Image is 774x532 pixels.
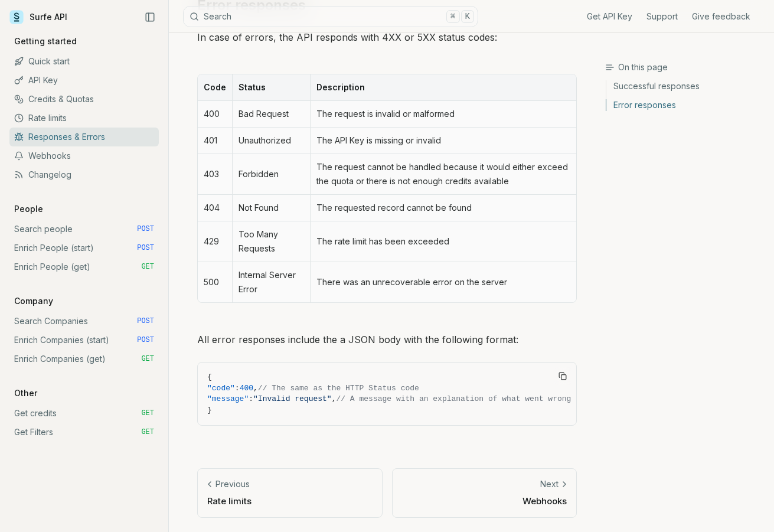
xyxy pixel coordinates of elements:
span: POST [137,243,154,253]
span: "Invalid request" [253,394,332,403]
a: Quick start [9,52,159,71]
kbd: ⌘ [446,10,459,23]
a: Enrich Companies (get) GET [9,350,159,368]
th: Status [232,74,310,101]
a: Surfe API [9,8,67,26]
a: Get credits GET [9,404,159,423]
p: Getting started [9,35,81,47]
td: Forbidden [232,154,310,195]
button: Search⌘K [183,6,478,27]
a: Changelog [9,165,159,184]
span: "code" [207,384,235,393]
td: 429 [198,221,232,262]
td: The API Key is missing or invalid [310,128,576,154]
span: GET [141,409,154,418]
td: There was an unrecoverable error on the server [310,262,576,302]
td: The request cannot be handled because it would either exceed the quota or there is not enough cre... [310,154,576,195]
a: Search people POST [9,220,159,239]
a: Error responses [606,96,765,111]
td: Bad Request [232,101,310,128]
td: Unauthorized [232,128,310,154]
td: 404 [198,195,232,221]
a: Rate limits [9,109,159,128]
a: NextWebhooks [392,468,577,517]
a: API Key [9,71,159,90]
a: Give feedback [692,11,750,22]
a: Enrich People (start) POST [9,239,159,257]
span: GET [141,262,154,272]
p: Other [9,387,42,399]
th: Description [310,74,576,101]
p: Company [9,295,58,307]
span: POST [137,316,154,326]
td: 403 [198,154,232,195]
td: The requested record cannot be found [310,195,576,221]
p: Rate limits [207,495,373,507]
a: Responses & Errors [9,128,159,146]
a: PreviousRate limits [197,468,383,517]
p: Next [540,478,559,490]
a: Enrich People (get) GET [9,257,159,276]
span: , [332,394,337,403]
span: // A message with an explanation of what went wrong [336,394,571,403]
kbd: K [461,10,474,23]
h3: On this page [605,61,765,73]
span: 400 [240,384,253,393]
a: Get API Key [587,11,632,22]
button: Collapse Sidebar [141,8,159,26]
a: Successful responses [606,80,765,96]
a: Support [646,11,678,22]
td: The request is invalid or malformed [310,101,576,128]
a: Credits & Quotas [9,90,159,109]
th: Code [198,74,232,101]
p: Previous [215,478,250,490]
p: Webhooks [402,495,567,507]
td: 500 [198,262,232,302]
p: In case of errors, the API responds with 4XX or 5XX status codes: [197,29,577,45]
span: { [207,373,212,381]
span: } [207,406,212,414]
td: The rate limit has been exceeded [310,221,576,262]
p: All error responses include the a JSON body with the following format: [197,331,577,348]
span: POST [137,335,154,345]
span: GET [141,354,154,364]
span: : [235,384,240,393]
button: Copy Text [554,367,571,385]
td: Not Found [232,195,310,221]
td: 400 [198,101,232,128]
span: GET [141,427,154,437]
span: , [253,384,258,393]
td: 401 [198,128,232,154]
a: Webhooks [9,146,159,165]
a: Get Filters GET [9,423,159,442]
a: Search Companies POST [9,312,159,331]
span: "message" [207,394,249,403]
td: Too Many Requests [232,221,310,262]
span: POST [137,224,154,234]
span: : [249,394,253,403]
td: Internal Server Error [232,262,310,302]
a: Enrich Companies (start) POST [9,331,159,350]
span: // The same as the HTTP Status code [258,384,419,393]
p: People [9,203,48,215]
